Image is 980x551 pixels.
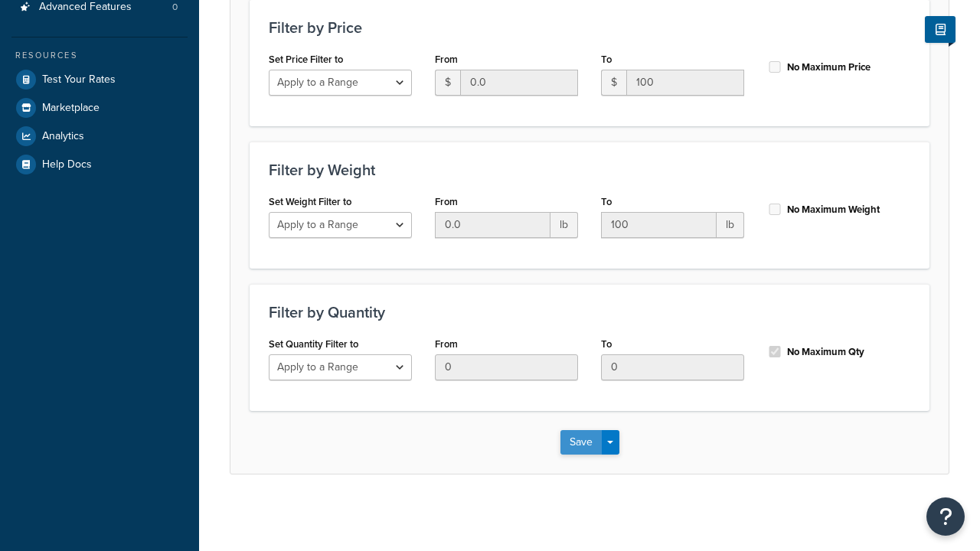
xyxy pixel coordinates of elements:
[11,49,188,62] div: Resources
[11,66,188,93] a: Test Your Rates
[42,102,100,115] span: Marketplace
[926,497,965,536] button: Open Resource Center
[269,54,343,65] label: Set Price Filter to
[269,338,358,350] label: Set Quantity Filter to
[787,60,871,74] label: No Maximum Price
[172,1,178,14] span: 0
[601,196,612,207] label: To
[39,1,132,14] span: Advanced Features
[42,130,84,143] span: Analytics
[269,161,910,178] h3: Filter by Weight
[435,70,460,96] span: $
[269,196,351,207] label: Set Weight Filter to
[601,338,612,350] label: To
[11,94,188,122] a: Marketplace
[601,70,626,96] span: $
[435,196,458,207] label: From
[550,212,578,238] span: lb
[787,203,880,217] label: No Maximum Weight
[560,430,602,455] button: Save
[42,73,116,86] span: Test Your Rates
[11,122,188,150] a: Analytics
[787,345,864,359] label: No Maximum Qty
[925,16,955,43] button: Show Help Docs
[42,158,92,171] span: Help Docs
[269,304,910,321] h3: Filter by Quantity
[11,151,188,178] a: Help Docs
[601,54,612,65] label: To
[269,19,910,36] h3: Filter by Price
[435,54,458,65] label: From
[435,338,458,350] label: From
[717,212,744,238] span: lb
